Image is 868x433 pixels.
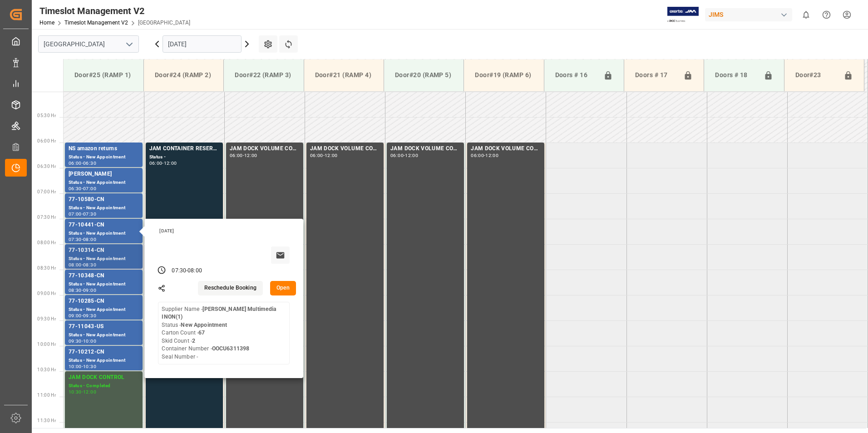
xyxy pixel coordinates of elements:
[37,266,56,271] span: 08:30 Hr
[69,153,139,161] div: Status - New Appointment
[82,212,83,216] div: -
[37,367,56,372] span: 10:30 Hr
[69,204,139,212] div: Status - New Appointment
[82,364,83,369] div: -
[69,271,139,280] div: 77-10348-CN
[83,288,96,292] div: 09:00
[149,161,163,165] div: 06:00
[69,255,139,263] div: Status - New Appointment
[83,212,96,216] div: 07:30
[37,393,56,398] span: 11:00 Hr
[39,20,54,26] a: Home
[186,267,187,275] div: -
[404,153,405,157] div: -
[83,237,96,241] div: 08:00
[212,345,249,352] b: OOCU6311398
[39,4,190,18] div: Timeslot Management V2
[69,390,82,394] div: 10:30
[323,153,325,157] div: -
[192,338,195,344] b: 2
[69,339,82,343] div: 09:30
[471,153,484,157] div: 06:00
[69,348,139,357] div: 77-10212-CN
[711,67,759,84] div: Doors # 18
[69,306,139,314] div: Status - New Appointment
[244,153,257,157] div: 12:00
[82,161,83,165] div: -
[631,67,680,84] div: Doors # 17
[230,153,243,157] div: 06:00
[187,267,202,275] div: 08:00
[667,7,699,23] img: Exertis%20JAM%20-%20Email%20Logo.jpg_1722504956.jpg
[82,187,83,191] div: -
[37,291,56,296] span: 09:00 Hr
[69,221,139,230] div: 77-10441-CN
[37,138,56,143] span: 06:00 Hr
[69,187,82,191] div: 06:30
[198,281,263,295] button: Reschedule Booking
[83,339,96,343] div: 10:00
[162,306,276,320] b: [PERSON_NAME] Multimedia INON(1)
[325,153,338,157] div: 12:00
[231,67,296,84] div: Door#22 (RAMP 3)
[38,35,139,53] input: Type to search/select
[122,37,136,51] button: open menu
[552,67,600,84] div: Doors # 16
[405,153,418,157] div: 12:00
[37,189,56,194] span: 07:00 Hr
[69,246,139,255] div: 77-10314-CN
[82,263,83,267] div: -
[69,144,139,153] div: NS amazon returns
[69,357,139,364] div: Status - New Appointment
[37,164,56,169] span: 06:30 Hr
[83,390,96,394] div: 12:00
[485,153,498,157] div: 12:00
[69,280,139,288] div: Status - New Appointment
[37,113,56,118] span: 05:30 Hr
[82,339,83,343] div: -
[156,228,293,234] div: [DATE]
[69,195,139,204] div: 77-10580-CN
[181,322,227,328] b: New Appointment
[69,161,82,165] div: 06:00
[69,263,82,267] div: 08:00
[310,144,380,153] div: JAM DOCK VOLUME CONTROL
[69,179,139,187] div: Status - New Appointment
[390,144,460,153] div: JAM DOCK VOLUME CONTROL
[83,314,96,318] div: 09:30
[69,373,139,382] div: JAM DOCK CONTROL
[37,418,56,423] span: 11:30 Hr
[71,67,136,84] div: Door#25 (RAMP 1)
[69,212,82,216] div: 07:00
[82,390,83,394] div: -
[471,144,541,153] div: JAM DOCK VOLUME CONTROL
[163,35,242,53] input: DD.MM.YYYY
[69,314,82,318] div: 09:00
[484,153,485,157] div: -
[69,382,139,390] div: Status - Completed
[69,331,139,339] div: Status - New Appointment
[69,297,139,306] div: 77-10285-CN
[69,322,139,331] div: 77-11043-US
[162,161,163,165] div: -
[816,5,837,25] button: Help Center
[162,305,286,361] div: Supplier Name - Status - Carton Count - Skid Count - Container Number - Seal Number -
[149,153,219,161] div: Status -
[69,170,139,179] div: [PERSON_NAME]
[64,20,128,26] a: Timeslot Management V2
[149,144,219,153] div: JAM CONTAINER RESERVED
[164,161,177,165] div: 12:00
[311,67,376,84] div: Door#21 (RAMP 4)
[270,281,296,295] button: Open
[390,153,404,157] div: 06:00
[471,67,536,84] div: Door#19 (RAMP 6)
[69,230,139,237] div: Status - New Appointment
[172,267,186,275] div: 07:30
[83,364,96,369] div: 10:30
[37,215,56,220] span: 07:30 Hr
[82,314,83,318] div: -
[230,144,300,153] div: JAM DOCK VOLUME CONTROL
[198,330,205,336] b: 67
[705,8,792,21] div: JIMS
[391,67,456,84] div: Door#20 (RAMP 5)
